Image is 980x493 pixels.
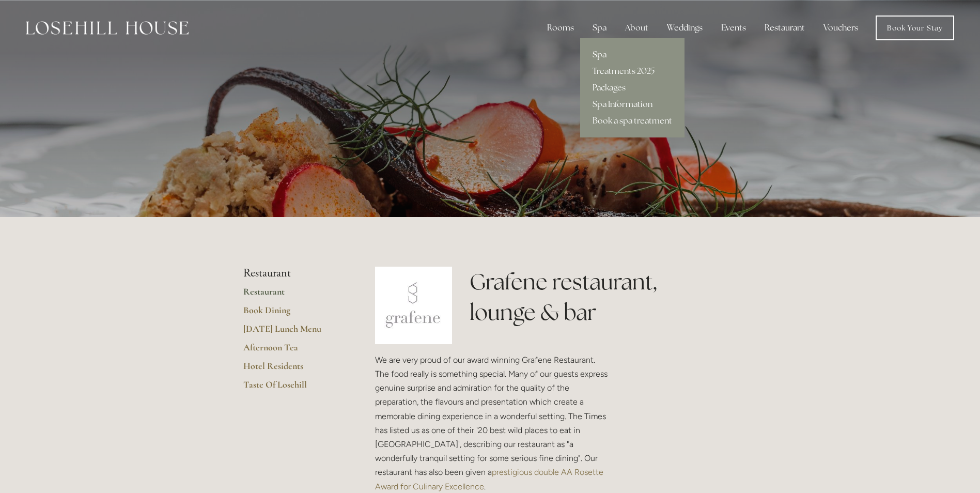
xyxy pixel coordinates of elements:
[539,18,582,38] div: Rooms
[375,467,605,491] a: prestigious double AA Rosette Award for Culinary Excellence
[243,323,342,342] a: [DATE] Lunch Menu
[659,18,711,38] div: Weddings
[26,21,189,35] img: Losehill House
[243,286,342,304] a: Restaurant
[580,80,685,96] a: Packages
[815,18,866,38] a: Vouchers
[580,96,685,113] a: Spa Information
[243,379,342,397] a: Taste Of Losehill
[375,267,453,344] img: grafene.jpg
[876,16,954,40] a: Book Your Stay
[243,267,342,280] li: Restaurant
[617,18,657,38] div: About
[756,18,813,38] div: Restaurant
[584,18,615,38] div: Spa
[243,304,342,323] a: Book Dining
[580,63,685,80] a: Treatments 2025
[243,360,342,379] a: Hotel Residents
[580,47,685,63] a: Spa
[713,18,754,38] div: Events
[580,113,685,129] a: Book a spa treatment
[470,267,737,328] h1: Grafene restaurant, lounge & bar
[243,342,342,360] a: Afternoon Tea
